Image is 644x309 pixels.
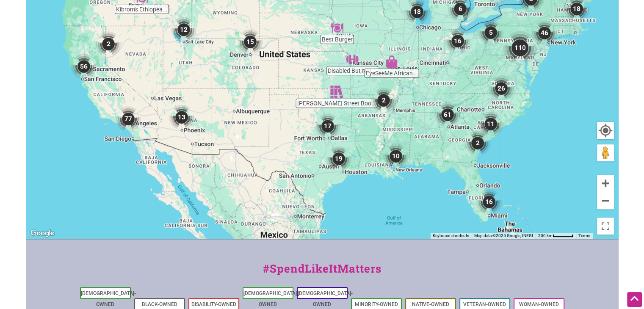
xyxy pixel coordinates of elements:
[330,86,343,98] div: Fulton Street Books & Coffee
[81,290,136,307] a: [DEMOGRAPHIC_DATA]-Owned
[474,233,533,238] span: Map data ©2025 Google, INEGI
[597,144,614,161] button: Drag Pegman onto the map to open Street View
[331,22,343,34] div: Best Burger
[71,54,97,79] div: 56
[315,113,340,139] div: 17
[463,301,506,307] a: Veteran-Owned
[298,290,353,307] a: [DEMOGRAPHIC_DATA]-Owned
[169,105,194,130] div: 13
[476,189,502,215] div: 16
[191,301,236,307] a: Disability-Owned
[433,233,469,239] button: Keyboard shortcuts
[445,28,470,54] div: 16
[597,175,614,192] button: Zoom in
[478,20,503,45] div: 5
[478,111,503,137] div: 11
[96,31,121,57] div: 2
[28,228,56,239] a: Open this area in Google Maps (opens a new window)
[346,53,359,66] div: Disabled But Not Really
[489,76,514,101] div: 26
[519,301,559,307] a: Woman-Owned
[597,192,614,209] button: Zoom out
[503,31,537,65] div: 110
[355,301,398,307] a: Minority-Owned
[26,260,619,285] div: #SpendLikeItMatters
[412,301,449,307] a: Native-Owned
[385,55,398,68] div: EyeSeeMe African American Children's Bookstore
[465,130,490,156] div: 2
[371,88,396,113] div: 2
[596,217,615,235] button: Toggle fullscreen view
[597,122,614,139] button: Your Location
[243,290,299,307] a: [DEMOGRAPHIC_DATA]-Owned
[171,17,196,42] div: 12
[536,233,576,239] button: Map Scale: 200 km per 45 pixels
[578,233,590,238] a: Terms
[383,143,409,169] div: 10
[532,20,557,46] div: 46
[538,233,553,238] span: 200 km
[28,228,56,239] img: Google
[142,301,177,307] a: Black-Owned
[116,106,141,132] div: 77
[326,146,351,171] div: 19
[238,29,263,55] div: 15
[435,102,460,127] div: 61
[627,292,642,307] div: Scroll Back to Top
